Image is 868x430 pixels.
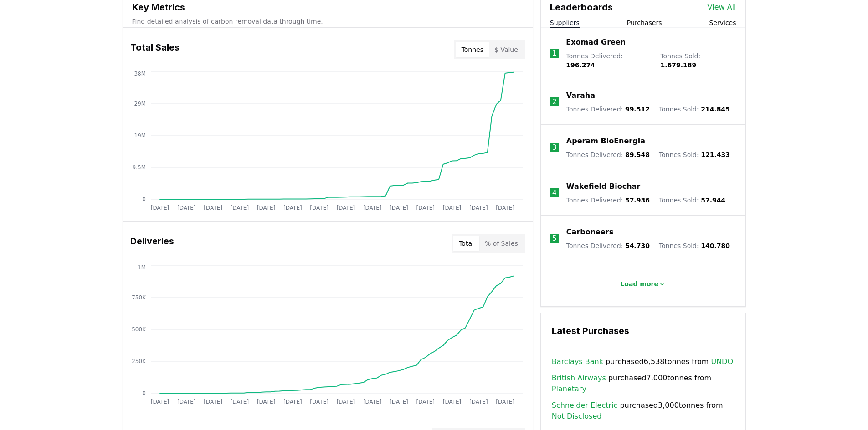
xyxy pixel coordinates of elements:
[390,205,408,211] tspan: [DATE]
[336,205,355,211] tspan: [DATE]
[660,51,736,70] p: Tonnes Sold :
[134,132,146,139] tspan: 19M
[138,264,146,271] tspan: 1M
[552,48,556,59] p: 1
[552,356,733,367] span: purchased 6,538 tonnes from
[132,326,146,333] tspan: 500K
[552,373,734,395] span: purchased 7,000 tonnes from
[552,400,734,422] span: purchased 3,000 tonnes from
[566,61,595,69] span: 196.274
[469,205,488,211] tspan: [DATE]
[552,324,734,338] h3: Latest Purchases
[566,181,640,192] a: Wakefield Biochar
[711,356,733,367] a: UNDO
[566,37,626,48] a: Exomad Green
[132,17,524,26] p: Find detailed analysis of carbon removal data through time.
[566,150,650,159] p: Tonnes Delivered :
[620,279,658,288] p: Load more
[566,90,595,101] a: Varaha
[363,205,381,211] tspan: [DATE]
[469,399,488,405] tspan: [DATE]
[660,61,696,69] span: 1.679.189
[130,234,174,253] h3: Deliveries
[566,196,650,205] p: Tonnes Delivered :
[566,51,651,70] p: Tonnes Delivered :
[130,40,180,59] h3: Total Sales
[283,399,302,405] tspan: [DATE]
[552,384,586,395] a: Planetary
[627,18,662,27] button: Purchasers
[708,2,736,13] a: View All
[709,18,736,27] button: Services
[442,399,461,405] tspan: [DATE]
[552,187,557,198] p: 4
[625,106,650,113] span: 99.512
[150,205,169,211] tspan: [DATE]
[363,399,381,405] tspan: [DATE]
[390,399,408,405] tspan: [DATE]
[552,233,557,244] p: 5
[134,101,146,107] tspan: 29M
[132,0,524,14] h3: Key Metrics
[550,18,580,27] button: Suppliers
[310,205,329,211] tspan: [DATE]
[479,236,524,251] button: % of Sales
[552,142,557,153] p: 3
[552,373,606,384] a: British Airways
[204,399,222,405] tspan: [DATE]
[456,42,489,57] button: Tonnes
[552,356,603,367] a: Barclays Bank
[177,399,195,405] tspan: [DATE]
[204,205,222,211] tspan: [DATE]
[489,42,524,57] button: $ Value
[659,105,730,114] p: Tonnes Sold :
[416,205,435,211] tspan: [DATE]
[659,241,730,250] p: Tonnes Sold :
[257,399,275,405] tspan: [DATE]
[566,227,613,238] a: Carboneers
[552,400,617,411] a: Schneider Electric
[257,205,275,211] tspan: [DATE]
[496,399,514,405] tspan: [DATE]
[283,205,302,211] tspan: [DATE]
[496,205,514,211] tspan: [DATE]
[150,399,169,405] tspan: [DATE]
[701,242,730,249] span: 140.780
[566,136,645,147] a: Aperam BioEnergia
[613,275,673,293] button: Load more
[230,205,249,211] tspan: [DATE]
[132,358,146,364] tspan: 250K
[566,241,650,250] p: Tonnes Delivered :
[230,399,249,405] tspan: [DATE]
[552,411,602,422] a: Not Disclosed
[310,399,329,405] tspan: [DATE]
[566,105,650,114] p: Tonnes Delivered :
[550,0,613,14] h3: Leaderboards
[701,197,725,204] span: 57.944
[142,196,146,202] tspan: 0
[336,399,355,405] tspan: [DATE]
[416,399,435,405] tspan: [DATE]
[552,96,557,107] p: 2
[134,71,146,77] tspan: 38M
[142,390,146,396] tspan: 0
[132,164,145,171] tspan: 9.5M
[625,242,650,249] span: 54.730
[701,151,730,158] span: 121.433
[442,205,461,211] tspan: [DATE]
[177,205,195,211] tspan: [DATE]
[659,150,730,159] p: Tonnes Sold :
[701,106,730,113] span: 214.845
[625,151,650,158] span: 89.548
[625,197,650,204] span: 57.936
[453,236,479,251] button: Total
[659,196,725,205] p: Tonnes Sold :
[132,294,146,301] tspan: 750K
